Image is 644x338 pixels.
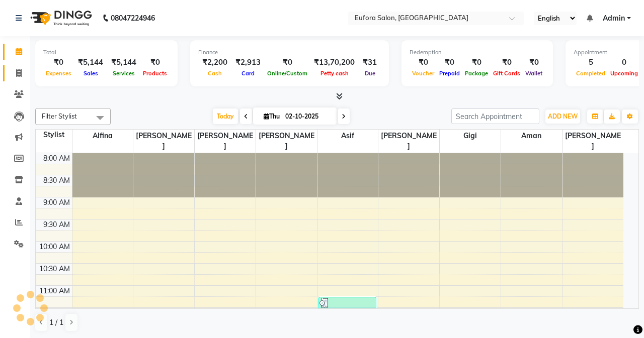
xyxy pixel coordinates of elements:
div: Redemption [410,48,545,57]
span: Thu [261,112,282,120]
span: Online/Custom [265,70,310,77]
span: Card [239,70,257,77]
div: ₹31 [359,57,381,68]
div: 10:00 AM [37,242,72,252]
span: [PERSON_NAME] [133,130,194,153]
div: 0 [608,57,640,68]
span: Today [213,108,238,124]
div: ₹2,200 [198,57,231,68]
span: Wallet [523,70,545,77]
span: Gigi [440,130,501,142]
div: ₹0 [265,57,310,68]
span: Completed [574,70,608,77]
span: Aman [501,130,562,142]
div: ₹0 [410,57,437,68]
div: ₹0 [43,57,74,68]
div: [PERSON_NAME], TK01, 11:15 AM-11:45 AM, ([DEMOGRAPHIC_DATA] Child) Hair Cut [319,297,376,318]
span: Voucher [410,70,437,77]
span: Petty cash [318,70,351,77]
img: logo [26,4,95,32]
div: 11:00 AM [37,286,72,296]
div: ₹2,913 [231,57,265,68]
div: ₹0 [140,57,170,68]
div: ₹13,70,200 [310,57,359,68]
div: ₹0 [523,57,545,68]
span: Due [362,70,378,77]
b: 08047224946 [111,4,155,32]
div: Stylist [36,130,72,140]
div: ₹0 [491,57,523,68]
span: ADD NEW [548,112,578,120]
div: ₹0 [437,57,462,68]
span: Asif [317,130,378,142]
span: Prepaid [437,70,462,77]
div: ₹5,144 [107,57,140,68]
span: Sales [81,70,101,77]
span: [PERSON_NAME] [562,130,623,153]
div: 8:30 AM [41,175,72,186]
div: 11:30 AM [37,308,72,318]
span: Admin [603,13,625,24]
div: 8:00 AM [41,153,72,164]
input: 2025-10-02 [282,109,333,124]
div: Total [43,48,170,57]
span: [PERSON_NAME] [378,130,439,153]
button: ADD NEW [545,109,580,124]
span: [PERSON_NAME] [256,130,317,153]
span: Services [110,70,137,77]
span: 1 / 1 [49,317,63,328]
input: Search Appointment [451,108,539,124]
div: 9:00 AM [41,197,72,208]
span: Upcoming [608,70,640,77]
div: 10:30 AM [37,264,72,274]
div: Finance [198,48,381,57]
span: Gift Cards [491,70,523,77]
div: 9:30 AM [41,219,72,230]
div: ₹5,144 [74,57,107,68]
span: Filter Stylist [42,112,77,120]
span: Products [140,70,170,77]
span: Expenses [43,70,74,77]
span: Package [462,70,491,77]
div: 5 [574,57,608,68]
div: ₹0 [462,57,491,68]
span: Alfina [72,130,133,142]
span: [PERSON_NAME] [195,130,256,153]
span: Cash [205,70,224,77]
